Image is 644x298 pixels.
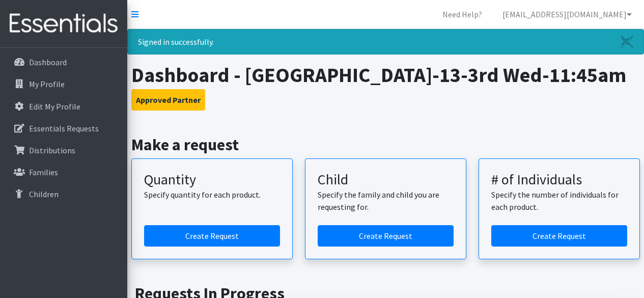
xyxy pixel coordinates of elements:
[318,188,454,213] p: Specify the family and child you are requesting for.
[4,52,123,72] a: Dashboard
[131,89,205,111] button: Approved Partner
[144,225,280,247] a: Create a request by quantity
[4,74,123,94] a: My Profile
[29,189,59,199] p: Children
[4,96,123,117] a: Edit My Profile
[29,145,75,155] p: Distributions
[494,4,640,24] a: [EMAIL_ADDRESS][DOMAIN_NAME]
[131,63,640,87] h1: Dashboard - [GEOGRAPHIC_DATA]-13-3rd Wed-11:45am
[29,167,58,177] p: Families
[29,101,80,112] p: Edit My Profile
[127,29,644,55] div: Signed in successfully.
[131,135,640,154] h2: Make a request
[4,118,123,139] a: Essentials Requests
[318,171,454,188] h3: Child
[144,171,280,188] h3: Quantity
[4,7,123,41] img: HumanEssentials
[611,30,643,54] a: Close
[491,225,627,247] a: Create a request by number of individuals
[491,171,627,188] h3: # of Individuals
[4,140,123,160] a: Distributions
[29,79,65,89] p: My Profile
[318,225,454,247] a: Create a request for a child or family
[29,123,99,133] p: Essentials Requests
[29,57,67,67] p: Dashboard
[144,188,280,201] p: Specify quantity for each product.
[491,188,627,213] p: Specify the number of individuals for each product.
[4,162,123,182] a: Families
[4,184,123,204] a: Children
[434,4,490,24] a: Need Help?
